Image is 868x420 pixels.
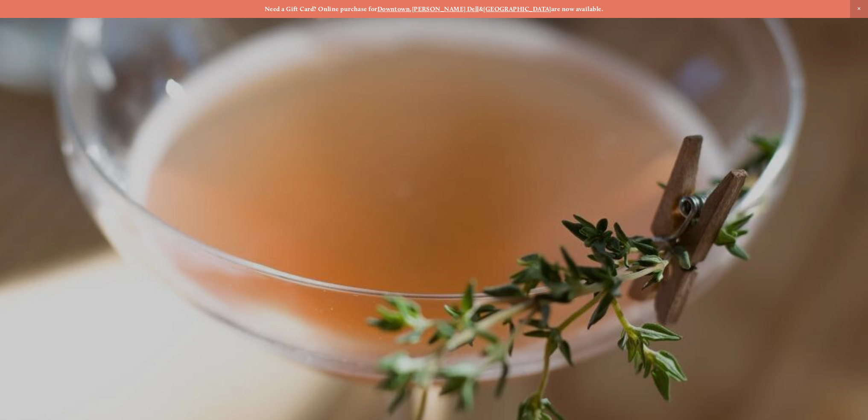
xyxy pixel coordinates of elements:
[410,5,412,13] strong: ,
[551,5,603,13] strong: are now available.
[412,5,479,13] a: [PERSON_NAME] Dell
[479,5,483,13] strong: &
[265,5,377,13] strong: Need a Gift Card? Online purchase for
[377,5,410,13] a: Downtown
[483,5,551,13] a: [GEOGRAPHIC_DATA]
